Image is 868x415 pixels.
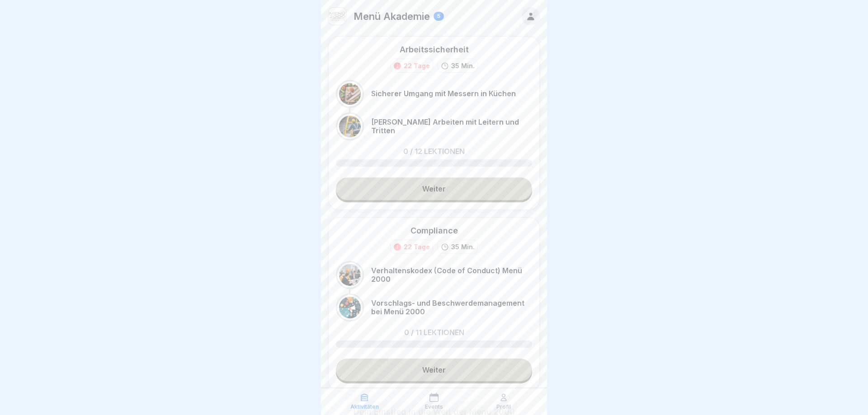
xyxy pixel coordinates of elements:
div: Arbeitssicherheit [400,44,469,55]
p: Aktivitäten [350,404,379,410]
p: 35 Min. [451,61,475,70]
p: Profil [496,404,511,410]
div: Compliance [410,225,458,236]
p: Events [425,404,443,410]
p: Verhaltenskodex (Code of Conduct) Menü 2000 [371,266,532,284]
p: Menü Akademie [354,10,430,22]
div: 22 Tage [404,61,430,70]
img: v3gslzn6hrr8yse5yrk8o2yg.png [329,8,346,25]
p: Sicherer Umgang mit Messern in Küchen [371,89,516,98]
p: [PERSON_NAME] Arbeiten mit Leitern und Tritten [371,118,532,135]
a: Weiter [336,359,532,381]
p: 35 Min. [451,242,475,252]
div: 22 Tage [404,242,430,252]
p: 0 / 11 Lektionen [404,329,464,336]
a: Weiter [336,177,532,200]
p: 0 / 12 Lektionen [403,148,465,155]
p: Vorschlags- und Beschwerdemanagement bei Menü 2000 [371,299,532,316]
div: 5 [434,12,444,21]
